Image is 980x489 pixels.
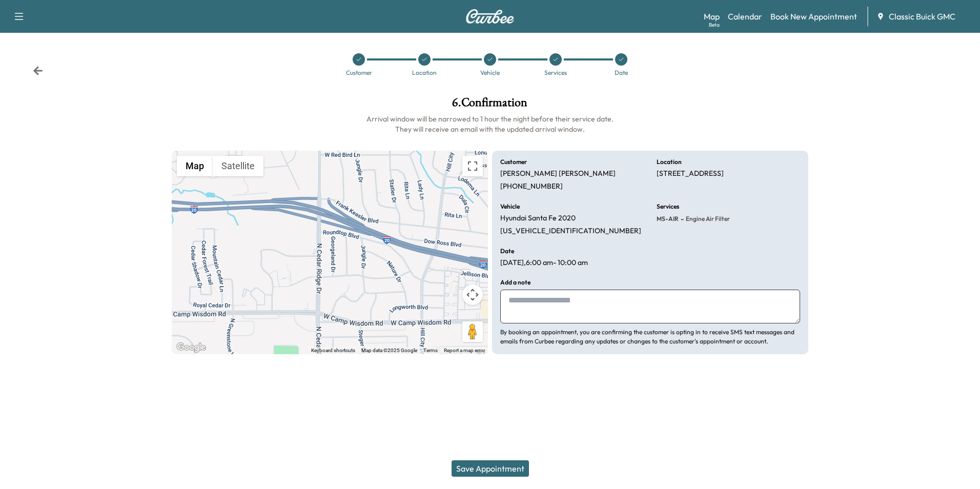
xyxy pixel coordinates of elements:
[704,10,720,23] a: MapBeta
[657,215,679,223] span: MS-AIR
[174,341,208,354] img: Google
[462,321,483,342] button: Drag Pegman onto the map to open Street View
[462,284,483,305] button: Map camera controls
[684,215,730,223] span: Engine Air Filter
[500,182,563,191] p: [PHONE_NUMBER]
[361,348,417,353] span: Map data ©2025 Google
[709,21,720,29] div: Beta
[465,9,515,24] img: Curbee Logo
[657,159,682,165] h6: Location
[657,203,679,210] h6: Services
[500,279,530,286] h6: Add a note
[177,156,213,176] button: Show street map
[728,10,762,23] a: Calendar
[452,460,529,477] button: Save Appointment
[770,10,857,23] a: Book New Appointment
[500,169,616,178] p: [PERSON_NAME] [PERSON_NAME]
[889,10,955,23] span: Classic Buick GMC
[679,214,684,224] span: -
[33,66,43,76] div: Back
[657,169,724,178] p: [STREET_ADDRESS]
[311,347,355,354] button: Keyboard shortcuts
[174,341,208,354] a: Open this area in Google Maps (opens a new window)
[500,258,588,268] p: [DATE] , 6:00 am - 10:00 am
[500,159,527,165] h6: Customer
[500,328,800,346] p: By booking an appointment, you are confirming the customer is opting in to receive SMS text messa...
[500,227,641,236] p: [US_VEHICLE_IDENTIFICATION_NUMBER]
[444,348,485,353] a: Report a map error
[412,70,437,76] div: Location
[544,70,567,76] div: Services
[480,70,500,76] div: Vehicle
[346,70,372,76] div: Customer
[423,348,438,353] a: Terms (opens in new tab)
[500,203,520,210] h6: Vehicle
[500,214,576,223] p: Hyundai Santa Fe 2020
[615,70,628,76] div: Date
[462,156,483,176] button: Toggle fullscreen view
[213,156,263,176] button: Show satellite imagery
[172,96,809,114] h1: 6 . Confirmation
[500,248,514,254] h6: Date
[172,114,809,134] h6: Arrival window will be narrowed to 1 hour the night before their service date. They will receive ...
